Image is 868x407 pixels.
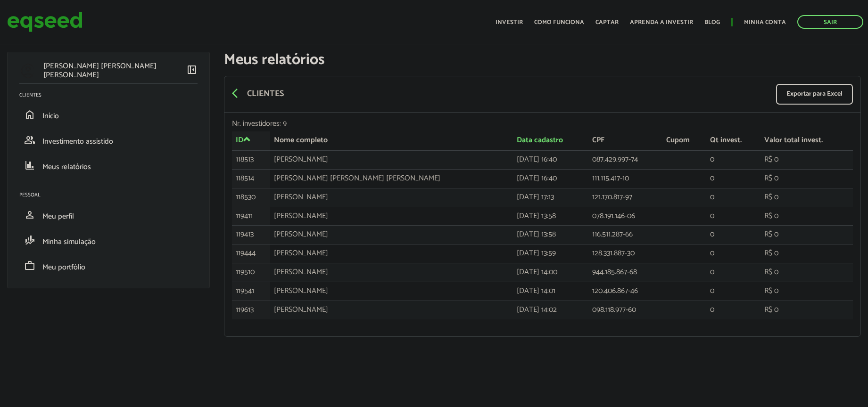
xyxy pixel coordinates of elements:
td: [PERSON_NAME] [PERSON_NAME] [PERSON_NAME] [270,169,513,188]
th: Qt invest. [706,131,761,150]
td: 111.115.417-10 [588,169,663,188]
td: 0 [706,150,761,169]
td: R$ 0 [761,207,853,226]
td: 0 [706,282,761,301]
a: Blog [704,19,720,25]
td: [DATE] 13:58 [513,207,588,226]
td: 944.185.867-68 [588,263,663,282]
span: finance_mode [24,235,35,246]
td: 120.406.867-46 [588,282,663,301]
div: Nr. investidores: 9 [232,120,853,128]
td: 0 [706,226,761,244]
td: [PERSON_NAME] [270,244,513,263]
th: Cupom [662,131,706,150]
a: Sair [797,15,863,29]
td: R$ 0 [761,301,853,319]
span: work [24,260,35,271]
td: 118514 [232,169,270,188]
span: person [24,209,35,220]
p: [PERSON_NAME] [PERSON_NAME] [PERSON_NAME] [43,62,186,80]
a: arrow_back_ios [232,88,243,101]
a: Exportar para Excel [776,84,853,105]
span: home [24,109,35,120]
li: Meu portfólio [12,253,205,278]
a: homeInício [19,109,198,120]
td: [PERSON_NAME] [270,226,513,244]
td: 119444 [232,244,270,263]
td: R$ 0 [761,226,853,244]
span: group [24,134,35,146]
li: Meu perfil [12,202,205,228]
a: Investir [496,19,523,25]
td: 118513 [232,150,270,169]
li: Início [12,102,205,127]
span: left_panel_close [186,64,198,75]
td: [PERSON_NAME] [270,301,513,319]
img: EqSeed [7,9,83,34]
span: Minha simulação [42,236,96,248]
h2: Clientes [19,92,205,98]
td: 119541 [232,282,270,301]
td: [DATE] 16:40 [513,150,588,169]
span: Início [42,110,59,122]
th: Nome completo [270,131,513,150]
a: groupInvestimento assistido [19,134,198,146]
td: R$ 0 [761,244,853,263]
td: 128.331.887-30 [588,244,663,263]
th: CPF [588,131,663,150]
td: 0 [706,207,761,226]
td: [DATE] 14:01 [513,282,588,301]
a: Como funciona [534,19,584,25]
span: Meus relatórios [42,161,91,173]
td: [PERSON_NAME] [270,150,513,169]
td: R$ 0 [761,150,853,169]
a: Data cadastro [517,137,563,144]
td: [PERSON_NAME] [270,207,513,226]
td: [PERSON_NAME] [270,188,513,207]
td: R$ 0 [761,263,853,282]
td: 078.191.146-06 [588,207,663,226]
a: personMeu perfil [19,209,198,220]
td: [DATE] 16:40 [513,169,588,188]
td: [DATE] 13:58 [513,226,588,244]
td: 121.170.817-97 [588,188,663,207]
th: Valor total invest. [761,131,853,150]
td: 118530 [232,188,270,207]
td: [DATE] 13:59 [513,244,588,263]
span: arrow_back_ios [232,88,243,99]
span: finance [24,160,35,171]
li: Investimento assistido [12,127,205,153]
td: [DATE] 14:00 [513,263,588,282]
a: Minha conta [744,19,786,25]
td: 119411 [232,207,270,226]
span: Meu perfil [42,210,74,223]
td: 0 [706,301,761,319]
a: workMeu portfólio [19,260,198,271]
a: Captar [595,19,619,25]
li: Meus relatórios [12,153,205,178]
a: finance_modeMinha simulação [19,235,198,246]
h1: Meus relatórios [224,52,861,68]
span: Meu portfólio [42,261,85,274]
td: 0 [706,188,761,207]
td: [DATE] 17:13 [513,188,588,207]
a: Colapsar menu [186,64,198,77]
td: [DATE] 14:02 [513,301,588,319]
td: [PERSON_NAME] [270,282,513,301]
span: Investimento assistido [42,135,113,148]
td: R$ 0 [761,282,853,301]
td: 0 [706,169,761,188]
td: 116.511.287-66 [588,226,663,244]
td: R$ 0 [761,188,853,207]
td: 119510 [232,263,270,282]
td: 119413 [232,226,270,244]
a: financeMeus relatórios [19,160,198,171]
td: R$ 0 [761,169,853,188]
td: 119613 [232,301,270,319]
a: Aprenda a investir [630,19,693,25]
td: 087.429.997-74 [588,150,663,169]
td: 098.118.977-60 [588,301,663,319]
td: 0 [706,244,761,263]
td: 0 [706,263,761,282]
a: ID [236,135,251,144]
